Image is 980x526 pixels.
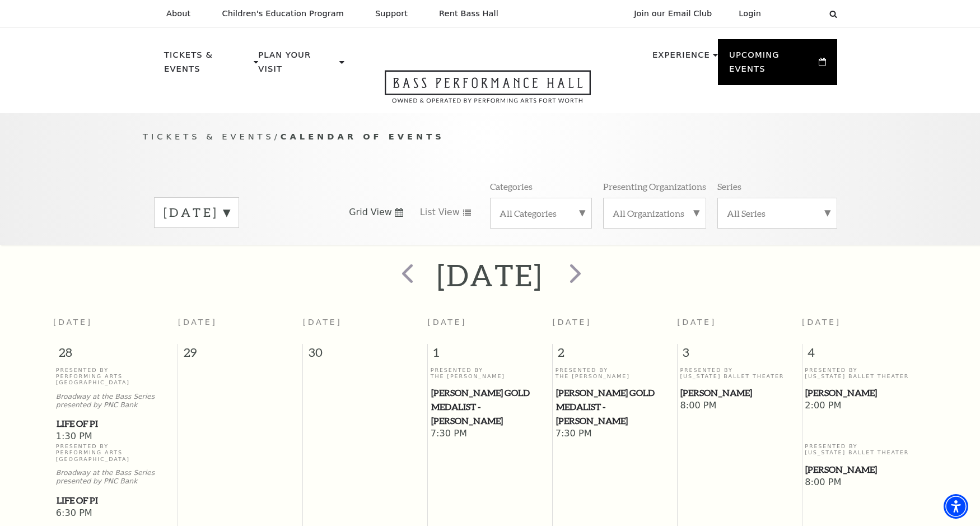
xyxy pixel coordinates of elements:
a: Life of Pi [56,417,175,431]
label: All Categories [500,207,582,219]
span: [PERSON_NAME] [680,386,798,400]
span: [PERSON_NAME] Gold Medalist - [PERSON_NAME] [431,386,549,427]
span: [PERSON_NAME] [805,386,923,400]
span: 2:00 PM [805,400,924,412]
p: Support [375,9,408,18]
button: next [554,255,595,295]
p: Experience [652,48,710,68]
p: Presenting Organizations [603,180,706,192]
p: Tickets & Events [164,48,251,82]
span: Calendar of Events [281,132,445,141]
span: 2 [553,344,677,366]
span: [DATE] [677,318,716,327]
span: [DATE] [53,318,92,327]
span: 6:30 PM [56,508,175,520]
span: [DATE] [552,318,591,327]
label: All Organizations [613,207,697,219]
span: 8:00 PM [805,477,924,489]
span: Tickets & Events [143,132,274,141]
span: List View [420,206,460,218]
span: [PERSON_NAME] [805,463,923,477]
a: Peter Pan [680,386,799,400]
p: Broadway at the Bass Series presented by PNC Bank [56,393,175,409]
span: [DATE] [303,318,342,327]
a: Cliburn Gold Medalist - Aristo Sham [431,386,549,427]
p: About [166,9,190,18]
span: 30 [303,344,427,366]
span: 4 [802,344,927,366]
span: 1 [428,344,552,366]
p: Presented By Performing Arts [GEOGRAPHIC_DATA] [56,367,175,386]
span: [DATE] [428,318,467,327]
span: 8:00 PM [680,400,799,412]
a: Life of Pi [56,494,175,508]
p: Presented By The [PERSON_NAME] [556,367,674,380]
p: Presented By [US_STATE] Ballet Theater [680,367,799,380]
p: Presented By [US_STATE] Ballet Theater [805,443,924,456]
p: Children's Education Program [222,9,344,18]
select: Select: [779,8,819,19]
label: [DATE] [164,204,230,221]
span: Life of Pi [57,494,175,508]
p: / [143,130,837,144]
p: Categories [490,180,533,192]
p: Presented By Performing Arts [GEOGRAPHIC_DATA] [56,443,175,462]
div: Accessibility Menu [944,494,968,519]
span: [PERSON_NAME] Gold Medalist - [PERSON_NAME] [556,386,674,427]
span: 3 [678,344,802,366]
p: Series [717,180,741,192]
span: [DATE] [178,318,217,327]
span: [DATE] [802,318,841,327]
a: Peter Pan [805,463,924,477]
span: Life of Pi [57,417,175,431]
button: prev [385,255,426,295]
p: Broadway at the Bass Series presented by PNC Bank [56,469,175,486]
p: Plan Your Visit [258,48,337,82]
a: Cliburn Gold Medalist - Aristo Sham [556,386,674,427]
p: Rent Bass Hall [439,9,498,18]
label: All Series [727,207,828,219]
span: 1:30 PM [56,431,175,443]
span: Grid View [349,206,392,218]
p: Upcoming Events [729,48,816,82]
a: Open this option [344,70,631,113]
span: 29 [178,344,302,366]
span: 7:30 PM [556,428,674,440]
p: Presented By [US_STATE] Ballet Theater [805,367,924,380]
span: 7:30 PM [431,428,549,440]
a: Peter Pan [805,386,924,400]
span: 28 [53,344,178,366]
p: Presented By The [PERSON_NAME] [431,367,549,380]
h2: [DATE] [437,257,543,293]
